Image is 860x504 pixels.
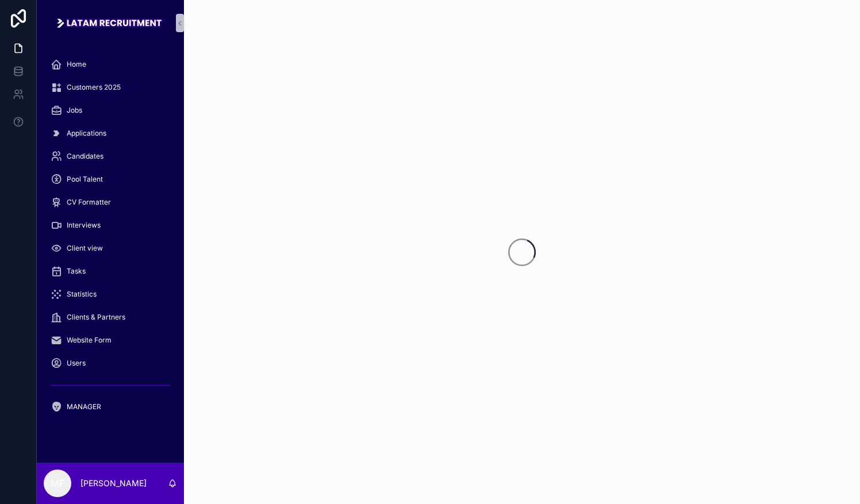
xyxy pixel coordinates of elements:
[67,106,82,115] span: Jobs
[44,261,177,282] a: Tasks
[44,238,177,259] a: Client view
[67,198,111,207] span: CV Formatter
[44,123,177,144] a: Applications
[44,215,177,236] a: Interviews
[44,54,177,75] a: Home
[44,307,177,328] a: Clients & Partners
[80,478,147,489] p: [PERSON_NAME]
[44,192,177,213] a: CV Formatter
[67,60,86,69] span: Home
[44,169,177,190] a: Pool Talent
[67,221,101,230] span: Interviews
[44,397,177,417] a: MANAGER
[44,330,177,351] a: Website Form
[67,290,97,299] span: Statistics
[67,336,112,345] span: Website Form
[67,152,103,161] span: Candidates
[51,476,64,490] span: MF
[44,100,177,121] a: Jobs
[44,77,177,98] a: Customers 2025
[67,402,101,411] span: MANAGER
[67,244,103,253] span: Client view
[67,175,103,184] span: Pool Talent
[44,146,177,167] a: Candidates
[67,359,86,368] span: Users
[67,129,106,138] span: Applications
[67,313,125,322] span: Clients & Partners
[44,284,177,305] a: Statistics
[67,83,121,92] span: Customers 2025
[67,267,86,276] span: Tasks
[44,353,177,374] a: Users
[55,14,166,32] img: App logo
[37,46,184,432] div: scrollable content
